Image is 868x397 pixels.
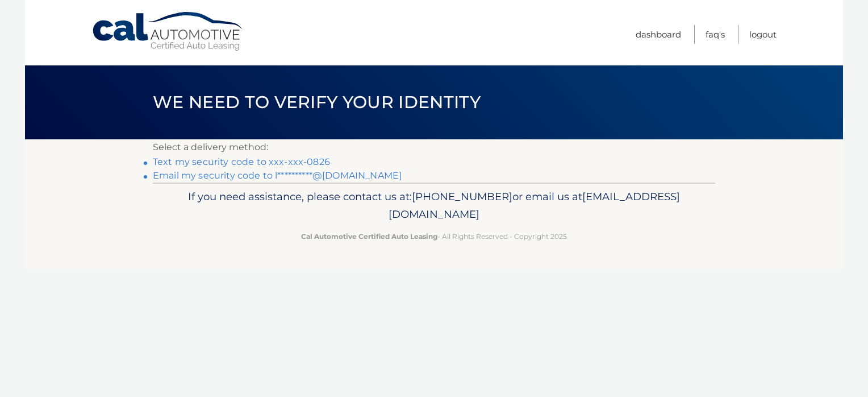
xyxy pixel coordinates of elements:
a: Email my security code to l**********@[DOMAIN_NAME] [153,170,402,181]
p: - All Rights Reserved - Copyright 2025 [160,230,708,242]
a: FAQ's [706,25,725,44]
a: Logout [749,25,777,44]
a: Cal Automotive [91,11,245,52]
a: Text my security code to xxx-xxx-0826 [153,156,330,167]
p: If you need assistance, please contact us at: or email us at [160,188,708,224]
p: Select a delivery method: [153,139,715,155]
span: We need to verify your identity [153,92,481,113]
a: Dashboard [636,25,681,44]
strong: Cal Automotive Certified Auto Leasing [301,232,437,241]
span: [PHONE_NUMBER] [412,190,512,203]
